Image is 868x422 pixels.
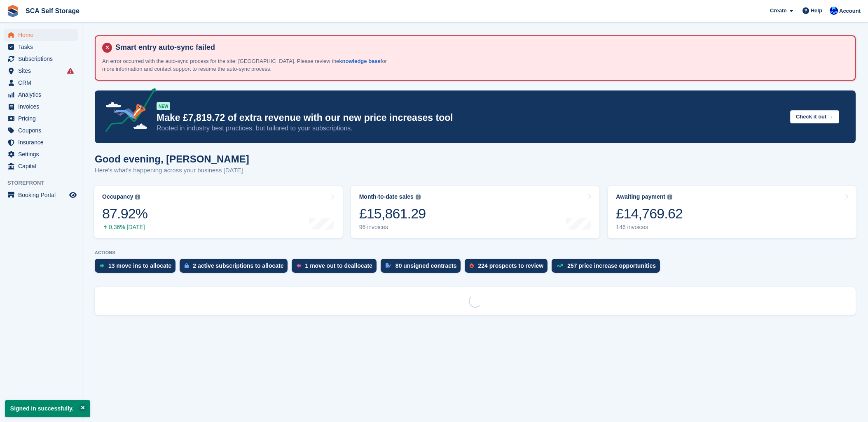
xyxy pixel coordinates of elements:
[95,250,856,255] p: ACTIONS
[18,125,68,136] span: Coupons
[790,110,839,124] button: Check it out →
[830,7,838,15] img: Kelly Neesham
[157,124,784,133] p: Rooted in industry best practices, but tailored to your subscriptions.
[18,77,68,88] span: CRM
[135,195,140,199] img: icon-info-grey-7440780725fd019a000dd9b08b2336e03edf1995a4989e88bcd33f0948082b44.svg
[22,4,83,18] a: SCA Self Storage
[180,259,292,277] a: 2 active subscriptions to allocate
[18,29,68,41] span: Home
[4,89,78,100] a: menu
[157,102,170,110] div: NEW
[4,148,78,160] a: menu
[4,29,78,41] a: menu
[18,137,68,148] span: Insurance
[359,224,426,231] div: 96 invoices
[4,65,78,77] a: menu
[292,259,380,277] a: 1 move out to deallocate
[4,189,78,201] a: menu
[567,262,656,269] div: 257 price increase opportunities
[297,263,301,268] img: move_outs_to_deallocate_icon-f764333ba52eb49d3ac5e1228854f67142a1ed5810a6f6cc68b1a99e826820c5.svg
[7,179,82,187] span: Storefront
[102,224,147,231] div: 0.36% [DATE]
[193,262,283,269] div: 2 active subscriptions to allocate
[112,43,848,52] h4: Smart entry auto-sync failed
[465,259,552,277] a: 224 prospects to review
[95,153,249,165] h1: Good evening, [PERSON_NAME]
[95,166,249,175] p: Here's what's happening across your business [DATE]
[359,193,414,200] div: Month-to-date sales
[18,101,68,112] span: Invoices
[351,186,600,238] a: Month-to-date sales £15,861.29 96 invoices
[839,7,861,15] span: Account
[4,137,78,148] a: menu
[67,67,74,74] i: Smart entry sync failures have occurred
[100,263,104,268] img: move_ins_to_allocate_icon-fdf77a2bb77ea45bf5b3d319d69a93e2d87916cf1d5bf7949dd705db3b84f3ca.svg
[185,263,189,268] img: active_subscription_to_allocate_icon-d502201f5373d7db506a760aba3b589e785aa758c864c3986d89f69b8ff3...
[4,101,78,112] a: menu
[616,224,683,231] div: 146 invoices
[18,113,68,124] span: Pricing
[95,259,180,277] a: 13 move ins to allocate
[18,189,68,201] span: Booking Portal
[470,263,474,268] img: prospect-51fa495bee0391a8d652442698ab0144808aea92771e9ea1ae160a38d050c398.svg
[667,195,672,199] img: icon-info-grey-7440780725fd019a000dd9b08b2336e03edf1995a4989e88bcd33f0948082b44.svg
[94,186,343,238] a: Occupancy 87.92% 0.36% [DATE]
[18,148,68,160] span: Settings
[18,89,68,100] span: Analytics
[102,193,133,200] div: Occupancy
[386,263,391,268] img: contract_signature_icon-13c848040528278c33f63329250d36e43548de30e8caae1d1a13099fd9432cc5.svg
[339,58,380,64] a: knowledge base
[557,264,563,267] img: price_increase_opportunities-93ffe204e8149a01c8c9dc8f82e8f89637d9d84a8eef4429ea346261dce0b2c0.svg
[4,53,78,65] a: menu
[552,259,664,277] a: 257 price increase opportunities
[811,7,822,15] span: Help
[478,262,543,269] div: 224 prospects to review
[108,262,171,269] div: 13 move ins to allocate
[381,259,465,277] a: 80 unsigned contracts
[616,205,683,222] div: £14,769.62
[305,262,372,269] div: 1 move out to deallocate
[98,88,156,135] img: price-adjustments-announcement-icon-8257ccfd72463d97f412b2fc003d46551f7dbcb40ab6d574587a9cd5c0d94...
[4,77,78,88] a: menu
[18,53,68,65] span: Subscriptions
[359,205,426,222] div: £15,861.29
[416,195,421,199] img: icon-info-grey-7440780725fd019a000dd9b08b2336e03edf1995a4989e88bcd33f0948082b44.svg
[68,190,78,200] a: Preview store
[616,193,665,200] div: Awaiting payment
[4,160,78,172] a: menu
[102,57,391,73] p: An error occurred with the auto-sync process for the site: [GEOGRAPHIC_DATA]. Please review the f...
[395,262,457,269] div: 80 unsigned contracts
[770,7,786,15] span: Create
[102,205,147,222] div: 87.92%
[4,41,78,53] a: menu
[7,5,19,17] img: stora-icon-8386f47178a22dfd0bd8f6a31ec36ba5ce8667c1dd55bd0f319d3a0aa187defe.svg
[18,160,68,172] span: Capital
[4,125,78,136] a: menu
[18,65,68,77] span: Sites
[18,41,68,53] span: Tasks
[4,113,78,124] a: menu
[5,400,90,417] p: Signed in successfully.
[608,186,856,238] a: Awaiting payment £14,769.62 146 invoices
[157,112,784,124] p: Make £7,819.72 of extra revenue with our new price increases tool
